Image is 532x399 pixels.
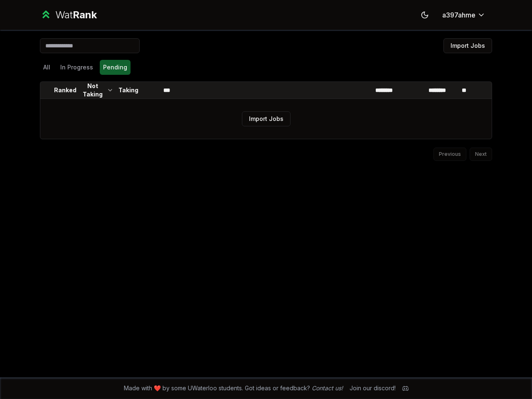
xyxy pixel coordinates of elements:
[55,8,97,22] div: Wat
[57,60,96,75] button: In Progress
[100,60,131,75] button: Pending
[118,86,138,94] p: Taking
[436,7,492,22] button: a397ahme
[312,384,343,392] a: Contact us!
[73,9,97,21] span: Rank
[443,38,492,53] button: Import Jobs
[350,384,396,392] div: Join our discord!
[124,384,343,392] span: Made with ❤️ by some UWaterloo students. Got ideas or feedback?
[242,111,291,126] button: Import Jobs
[40,8,97,22] a: WatRank
[442,10,475,20] span: a397ahme
[80,82,105,99] p: Not Taking
[40,60,54,75] button: All
[54,86,76,94] p: Ranked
